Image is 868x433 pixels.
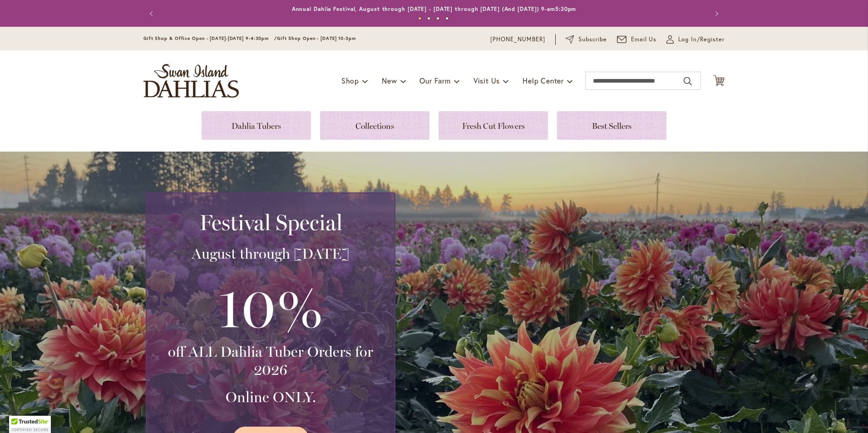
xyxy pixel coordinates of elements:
button: Next [706,5,725,23]
button: 3 of 4 [436,17,439,20]
button: 1 of 4 [418,17,421,20]
h3: 10% [158,272,384,343]
span: Log In/Register [678,35,725,44]
span: Gift Shop Open - [DATE] 10-3pm [277,35,356,41]
span: Help Center [523,76,564,85]
a: Email Us [617,35,657,44]
span: Visit Us [473,76,500,85]
button: 2 of 4 [427,17,430,20]
span: Gift Shop & Office Open - [DATE]-[DATE] 9-4:30pm / [143,35,277,41]
div: TrustedSite Certified [9,416,51,433]
button: 4 of 4 [445,17,449,20]
a: Annual Dahlia Festival, August through [DATE] - [DATE] through [DATE] (And [DATE]) 9-am5:30pm [292,5,577,12]
span: Our Farm [419,76,450,85]
span: Subscribe [578,35,607,44]
h2: Festival Special [158,210,384,235]
span: Email Us [631,35,657,44]
button: Previous [143,5,162,23]
span: Shop [341,76,359,85]
a: [PHONE_NUMBER] [490,35,545,44]
h3: August through [DATE] [158,245,384,263]
h3: off ALL Dahlia Tuber Orders for 2026 [158,343,384,379]
a: Subscribe [566,35,607,44]
a: store logo [143,64,239,98]
span: New [382,76,397,85]
h3: Online ONLY. [158,388,384,406]
a: Log In/Register [666,35,725,44]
